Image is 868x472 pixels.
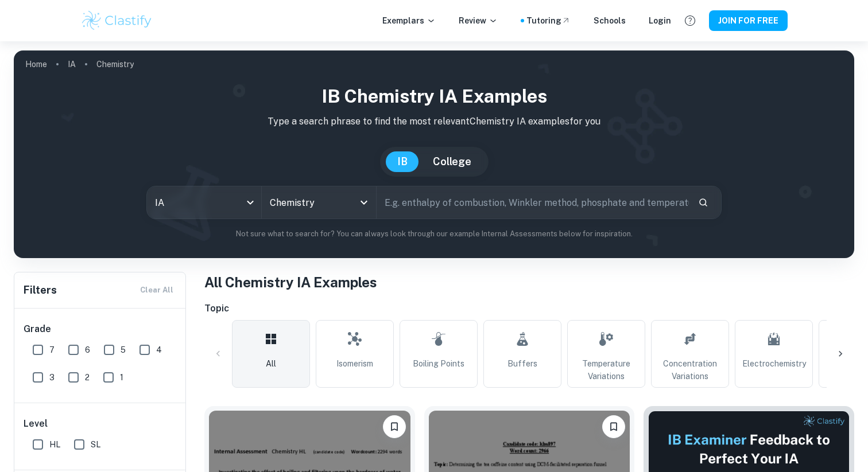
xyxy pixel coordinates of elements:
[49,438,60,451] span: HL
[120,371,123,384] span: 1
[356,194,372,210] button: Open
[336,357,373,370] span: Isomerism
[96,58,134,71] p: Chemistry
[742,357,806,370] span: Electrochemistry
[23,228,845,240] p: Not sure what to search for? You can always look through our example Internal Assessments below f...
[680,11,700,30] button: Help and Feedback
[377,186,689,219] input: E.g. enthalpy of combustion, Winkler method, phosphate and temperature...
[413,357,464,370] span: Boiling Points
[421,151,483,172] button: College
[91,438,100,451] span: SL
[14,50,854,258] img: profile cover
[25,56,47,72] a: Home
[85,371,90,384] span: 2
[383,415,406,438] button: Please log in to bookmark exemplars
[24,322,177,336] h6: Grade
[459,14,498,27] p: Review
[49,344,55,356] span: 7
[507,357,537,370] span: Buffers
[147,186,261,219] div: IA
[24,417,177,431] h6: Level
[594,14,626,27] a: Schools
[656,357,724,383] span: Concentration Variations
[693,193,713,212] button: Search
[572,357,640,383] span: Temperature Variations
[526,14,571,27] a: Tutoring
[24,282,57,298] h6: Filters
[68,56,76,72] a: IA
[23,115,845,128] p: Type a search phrase to find the most relevant Chemistry IA examples for you
[204,302,854,315] h6: Topic
[386,151,419,172] button: IB
[49,371,55,384] span: 3
[382,14,436,27] p: Exemplars
[156,344,162,356] span: 4
[121,344,126,356] span: 5
[85,344,90,356] span: 6
[709,10,788,31] button: JOIN FOR FREE
[649,14,671,27] a: Login
[204,272,854,292] h1: All Chemistry IA Examples
[23,83,845,110] h1: IB Chemistry IA examples
[266,357,276,370] span: All
[602,415,625,438] button: Please log in to bookmark exemplars
[80,9,153,32] img: Clastify logo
